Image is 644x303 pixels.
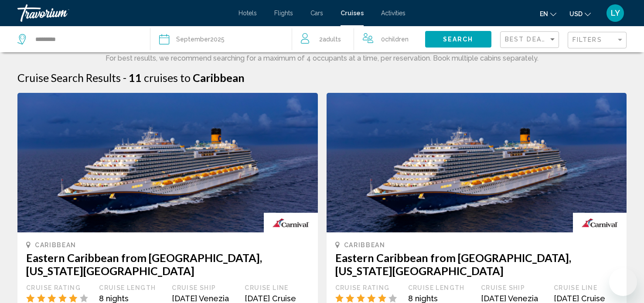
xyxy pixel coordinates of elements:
[568,31,627,49] button: Filter
[17,71,121,84] h1: Cruise Search Results
[99,294,163,303] div: 8 nights
[193,71,245,84] span: Caribbean
[335,251,618,277] h3: Eastern Caribbean from [GEOGRAPHIC_DATA], [US_STATE][GEOGRAPHIC_DATA]
[385,36,409,43] span: Children
[611,9,620,17] span: LY
[609,268,637,296] iframe: Button to launch messaging window
[341,10,364,17] a: Cruises
[274,10,293,17] a: Flights
[425,31,491,47] button: Search
[99,284,163,292] div: Cruise Length
[176,36,210,43] span: September
[572,36,602,43] span: Filters
[569,10,583,17] span: USD
[344,242,385,249] span: Caribbean
[144,71,191,84] span: cruises to
[505,36,551,43] span: Best Deals
[604,4,627,22] button: User Menu
[310,10,323,17] a: Cars
[408,294,472,303] div: 8 nights
[176,33,225,45] div: 2025
[26,284,90,292] div: Cruise Rating
[481,294,545,303] div: [DATE] Venezia
[481,284,545,292] div: Cruise Ship
[408,284,472,292] div: Cruise Length
[159,26,283,52] button: September2025
[569,7,591,20] button: Change currency
[540,7,556,20] button: Change language
[239,10,257,17] a: Hotels
[292,26,425,52] button: Travelers: 2 adults, 0 children
[319,33,341,45] span: 2
[443,36,474,43] span: Search
[381,33,409,45] span: 0
[540,10,548,17] span: en
[381,10,405,17] a: Activities
[264,213,317,232] img: carnival.gif
[26,251,309,277] h3: Eastern Caribbean from [GEOGRAPHIC_DATA], [US_STATE][GEOGRAPHIC_DATA]
[335,284,399,292] div: Cruise Rating
[573,213,627,232] img: carnival.gif
[172,294,236,303] div: [DATE] Venezia
[554,284,618,292] div: Cruise Line
[323,36,341,43] span: Adults
[129,71,142,84] span: 11
[505,36,556,44] mat-select: Sort by
[17,93,318,232] img: 1716548625.jpg
[327,93,627,232] img: 1716548625.jpg
[172,284,236,292] div: Cruise Ship
[35,242,76,249] span: Caribbean
[123,71,126,84] span: -
[17,4,230,22] a: Travorium
[245,284,309,292] div: Cruise Line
